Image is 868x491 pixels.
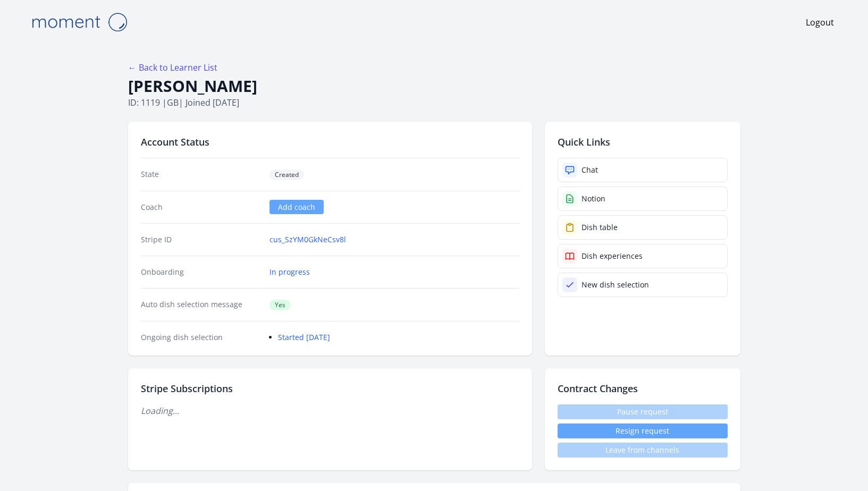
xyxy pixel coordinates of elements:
div: New dish selection [582,280,649,290]
a: Add coach [269,200,324,214]
dt: Auto dish selection message [141,299,262,310]
dt: State [141,169,262,180]
p: Loading... [141,404,519,417]
h1: [PERSON_NAME] [128,76,740,96]
dt: Stripe ID [141,234,262,245]
h2: Account Status [141,134,519,149]
a: Notion [558,187,728,211]
a: In progress [269,267,310,277]
span: Pause request [558,404,728,419]
span: Leave from channels [558,443,728,458]
div: Notion [582,193,605,204]
a: Dish table [558,215,728,240]
h2: Quick Links [558,134,728,149]
h2: Contract Changes [558,381,728,396]
a: Dish experiences [558,244,728,268]
div: Dish experiences [582,251,643,261]
a: cus_SzYM0GkNeCsv8l [269,234,346,245]
a: New dish selection [558,273,728,297]
h2: Stripe Subscriptions [141,381,519,396]
span: Created [269,170,304,180]
div: Dish table [582,222,618,233]
dt: Onboarding [141,267,262,277]
p: ID: 1119 | | Joined [DATE] [128,96,740,109]
dt: Ongoing dish selection [141,332,262,343]
span: gb [167,97,179,108]
span: Yes [269,300,291,310]
a: Logout [806,16,834,29]
img: Moment [26,9,132,36]
button: Resign request [558,424,728,438]
a: Started [DATE] [278,332,330,342]
dt: Coach [141,202,262,213]
a: Chat [558,158,728,182]
a: ← Back to Learner List [128,62,217,73]
div: Chat [582,165,598,175]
